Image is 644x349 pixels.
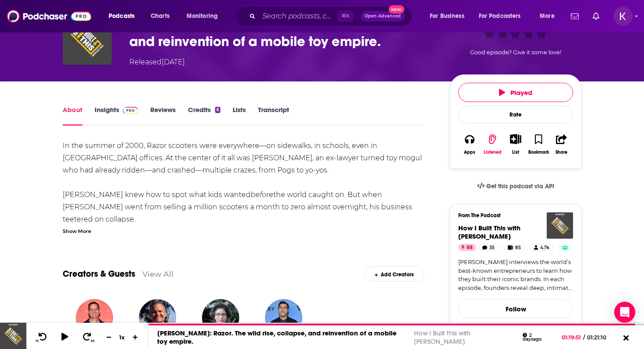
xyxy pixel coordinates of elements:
[589,9,603,24] a: Show notifications dropdown
[364,266,424,282] div: Add Creators
[91,339,94,343] span: 30
[215,107,220,113] div: 6
[458,299,573,318] button: Follow
[540,243,549,252] span: 4.7k
[473,9,534,23] button: open menu
[145,9,175,23] a: Charts
[7,8,91,25] img: Podchaser - Follow, Share and Rate Podcasts
[528,150,549,155] div: Bookmark
[115,334,130,341] div: 1 x
[583,334,585,341] span: /
[523,333,549,342] div: 2 days ago
[470,176,561,197] a: Get this podcast via API
[233,106,246,126] a: Lists
[467,243,473,252] span: 88
[79,332,96,343] button: 30
[337,11,354,22] span: ⌘ K
[265,299,302,336] img: Ramtin Arablouei
[103,9,146,23] button: open menu
[458,224,520,240] a: How I Built This with Guy Raz
[95,106,138,126] a: InsightsPodchaser Pro
[142,269,173,278] a: View All
[458,212,566,219] h3: From The Podcast
[550,128,573,160] button: Share
[259,9,337,23] input: Search podcasts, credits, & more...
[613,7,633,26] span: Logged in as kwignall
[361,11,405,21] button: Open AdvancedNew
[458,128,481,160] button: Apps
[430,10,464,22] span: For Business
[547,212,573,239] img: How I Built This with Guy Raz
[35,339,39,343] span: 10
[258,106,289,126] a: Transcript
[481,128,504,160] button: Listened
[129,16,436,50] h1: Carlton Calvin: Razor. The wild rise, collapse, and reinvention of a mobile toy empire.
[187,10,218,22] span: Monitoring
[139,299,176,336] img: Jeffrey Rogers
[414,329,471,345] a: How I Built This with [PERSON_NAME]
[151,10,170,22] span: Charts
[157,329,396,345] a: [PERSON_NAME]: Razor. The wild rise, collapse, and reinvention of a mobile toy empire.
[512,149,519,155] div: List
[515,243,521,252] span: 85
[180,9,229,23] button: open menu
[364,14,401,18] span: Open Advanced
[389,5,404,14] span: New
[63,268,135,279] a: Creators & Guests
[464,150,475,155] div: Apps
[534,9,566,23] button: open menu
[458,106,573,123] div: Rate
[585,334,615,341] span: 01:21:10
[243,6,421,26] div: Search podcasts, credits, & more...
[109,10,134,22] span: Podcasts
[123,107,138,114] img: Podchaser Pro
[489,243,495,252] span: 35
[129,57,185,67] div: Released [DATE]
[188,106,220,126] a: Credits6
[613,7,633,26] img: User Profile
[458,224,520,240] span: How I Built This with [PERSON_NAME]
[486,183,554,190] span: Get this podcast via API
[478,244,499,251] a: 35
[63,16,112,65] img: Carlton Calvin: Razor. The wild rise, collapse, and reinvention of a mobile toy empire.
[458,244,476,251] a: 88
[34,332,50,343] button: 10
[540,10,555,22] span: More
[150,106,176,126] a: Reviews
[424,9,475,23] button: open menu
[614,302,635,323] div: Open Intercom Messenger
[470,49,561,56] span: Good episode? Give it some love!
[76,299,113,336] img: Guy Raz
[458,83,573,102] button: Played
[527,128,550,160] button: Bookmark
[530,244,553,251] a: 4.7k
[63,106,82,126] a: About
[504,244,525,251] a: 85
[484,150,502,155] div: Listened
[458,258,573,292] a: [PERSON_NAME] interviews the world’s best-known entrepreneurs to learn how they built their iconi...
[562,334,583,341] span: 01:19:51
[251,190,273,199] em: before
[499,88,532,97] span: Played
[504,128,527,160] div: Show More ButtonList
[613,7,633,26] button: Show profile menu
[567,9,582,24] a: Show notifications dropdown
[506,134,524,144] button: Show More Button
[202,299,239,336] img: Neva Grant
[556,150,567,155] div: Share
[479,10,521,22] span: For Podcasters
